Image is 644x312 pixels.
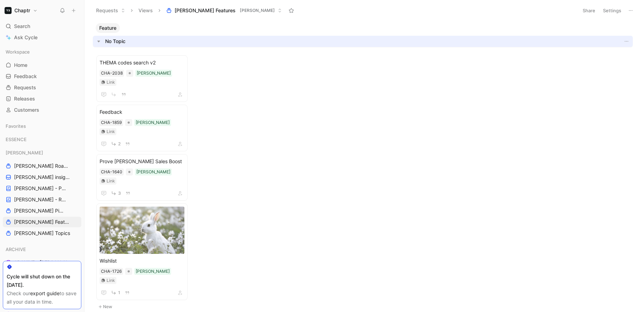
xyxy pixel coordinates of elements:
span: [PERSON_NAME] Features [14,219,72,226]
div: ARCHIVEARCHIVE - [PERSON_NAME] PipelineARCHIVE - Noa Pipeline [3,244,81,279]
a: Wishlist[PERSON_NAME]Link1 [96,203,188,300]
div: Link [107,128,115,135]
span: THEMA codes search v2 [100,58,184,67]
span: Customers [14,106,39,113]
div: Check our to save all your data in time. [7,289,77,306]
a: Customers [3,105,81,115]
a: [PERSON_NAME] - PLANNINGS [3,183,81,194]
span: Feedback [100,108,184,116]
div: Link [107,277,115,284]
span: Releases [14,95,35,102]
button: 1 [109,288,122,297]
div: CHA-1640 [101,168,122,175]
span: 2 [118,142,121,146]
span: Ask Cycle [14,33,38,42]
a: THEMA codes search v2[PERSON_NAME]Link [96,55,188,102]
button: ChaptrChaptr [3,6,39,15]
div: CHA-2038 [101,70,123,77]
div: Feature [93,23,202,33]
span: ESSENCE [6,136,27,143]
img: a7e05716-d55b-4c3d-a488-fdc82cb8cd95.png [100,207,184,254]
a: Prove [PERSON_NAME] Sales Boost[PERSON_NAME]Link3 [96,154,188,201]
span: Requests [14,84,36,91]
span: 3 [118,191,121,195]
span: [PERSON_NAME] Pipeline [14,207,65,214]
a: [PERSON_NAME] Pipeline [3,206,81,216]
div: Cycle will shut down on the [DATE]. [7,272,77,289]
button: [PERSON_NAME] Features[PERSON_NAME] [163,5,285,16]
a: Home [3,60,81,70]
a: [PERSON_NAME] insights [3,172,81,182]
img: Chaptr [5,7,12,14]
div: [PERSON_NAME] [136,119,170,126]
div: [PERSON_NAME] [137,70,171,77]
a: Ask Cycle [3,32,81,43]
a: Feedback [3,71,81,82]
div: [PERSON_NAME] [3,147,81,158]
button: 3 [109,189,122,197]
span: Feedback [14,73,37,80]
a: Feedback[PERSON_NAME]Link2 [96,105,188,151]
span: ARCHIVE [6,246,26,253]
span: Home [14,62,27,69]
div: Workspace [3,47,81,57]
button: New [96,303,188,311]
a: [PERSON_NAME] - REFINEMENTS [3,194,81,205]
span: Wishlist [100,257,184,265]
button: Requests [93,5,128,16]
div: Search [3,21,81,32]
span: Feature [99,25,116,32]
span: [PERSON_NAME] [240,7,275,14]
a: [PERSON_NAME] Features [3,217,81,227]
div: [PERSON_NAME] [136,168,170,175]
a: [PERSON_NAME] Roadmap - open items [3,161,81,171]
div: [PERSON_NAME][PERSON_NAME] Roadmap - open items[PERSON_NAME] insights[PERSON_NAME] - PLANNINGS[PE... [3,147,81,238]
div: No Topic [105,37,126,46]
div: CHA-1726 [101,268,122,275]
a: Releases [3,93,81,104]
span: [PERSON_NAME] Roadmap - open items [14,162,69,169]
span: ARCHIVE - [PERSON_NAME] Pipeline [14,259,74,266]
div: No Topic [93,36,633,47]
button: Views [135,5,156,16]
a: [PERSON_NAME] Topics [3,228,81,238]
span: [PERSON_NAME] insights [14,174,72,181]
a: export guide [30,290,60,296]
div: ESSENCE [3,134,81,147]
span: Workspace [6,48,30,55]
div: ESSENCE [3,134,81,145]
span: Prove [PERSON_NAME] Sales Boost [100,157,184,166]
span: 1 [118,291,120,295]
span: [PERSON_NAME] - PLANNINGS [14,185,67,192]
div: CHA-1859 [101,119,122,126]
span: [PERSON_NAME] - REFINEMENTS [14,196,68,203]
div: Favorites [3,121,81,131]
button: Settings [600,6,624,15]
span: [PERSON_NAME] [6,149,43,156]
div: ARCHIVE [3,244,81,255]
button: Share [579,6,598,15]
div: Link [107,178,115,185]
div: [PERSON_NAME] [136,268,170,275]
button: 2 [109,139,122,148]
span: [PERSON_NAME] Features [175,7,236,14]
a: ARCHIVE - [PERSON_NAME] Pipeline [3,257,81,268]
span: [PERSON_NAME] Topics [14,230,70,237]
span: Search [14,22,30,30]
a: Requests [3,82,81,93]
span: Favorites [6,123,26,130]
div: Link [107,79,115,86]
h1: Chaptr [14,7,30,14]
